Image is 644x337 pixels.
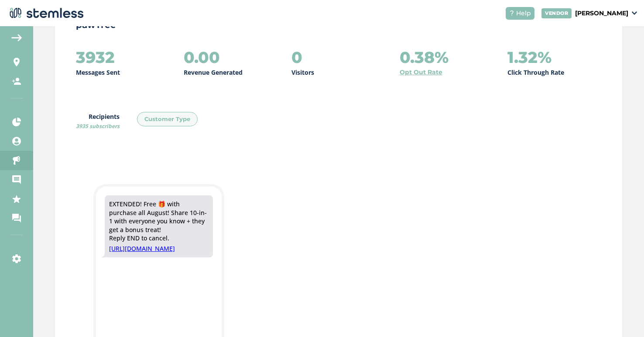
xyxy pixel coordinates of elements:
[509,10,514,16] img: icon-help-white-03924b79.svg
[76,122,120,130] span: 3935 subscribers
[11,34,22,41] img: icon-arrow-back-accent-c549486e.svg
[109,244,209,253] a: [URL][DOMAIN_NAME]
[507,68,564,77] p: Click Through Rate
[541,8,572,18] div: VENDOR
[184,49,220,66] h2: 0.00
[76,68,120,77] p: Messages Sent
[7,4,84,22] img: logo-dark-0685b13c.svg
[600,295,644,337] iframe: Chat Widget
[76,112,120,130] label: Recipients
[109,200,209,243] div: EXTENDED! Free 🎁 with purchase all August! Share 10-in-1 with everyone you know + they get a bonu...
[184,68,243,77] p: Revenue Generated
[516,9,531,18] span: Help
[291,49,302,66] h2: 0
[400,49,449,66] h2: 0.38%
[575,9,628,18] p: [PERSON_NAME]
[137,112,198,127] div: Customer Type
[507,49,552,66] h2: 1.32%
[632,11,637,15] img: icon_down-arrow-small-66adaf34.svg
[291,68,314,77] p: Visitors
[400,68,442,77] a: Opt Out Rate
[76,49,115,66] h2: 3932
